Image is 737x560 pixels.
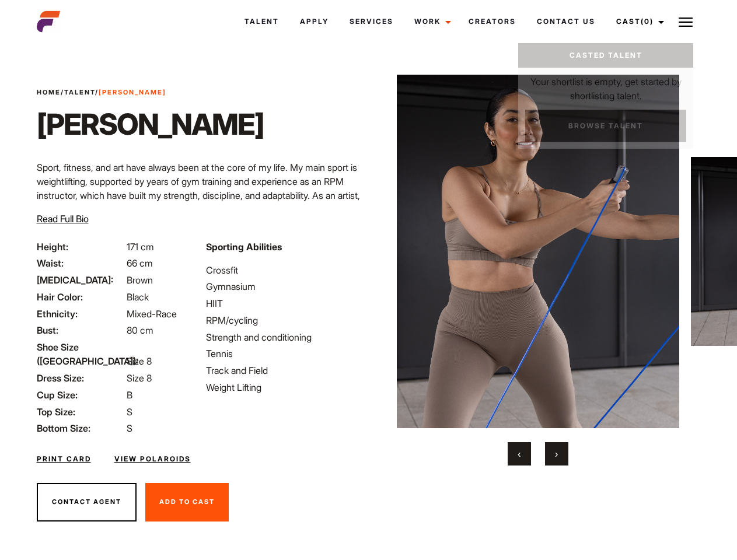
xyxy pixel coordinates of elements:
[289,6,339,37] a: Apply
[37,273,124,287] span: [MEDICAL_DATA]:
[555,448,558,460] span: Next
[127,355,152,367] span: Size 8
[127,372,152,384] span: Size 8
[206,263,361,277] li: Crossfit
[37,323,124,337] span: Bust:
[37,307,124,321] span: Ethnicity:
[127,389,132,401] span: B
[127,257,153,269] span: 66 cm
[127,406,132,418] span: S
[339,6,404,37] a: Services
[404,6,458,37] a: Work
[37,212,89,226] button: Read Full Bio
[37,160,362,230] p: Sport, fitness, and art have always been at the core of my life. My main sport is weightlifting, ...
[206,279,361,293] li: Gymnasium
[206,296,361,310] li: HIIT
[206,330,361,344] li: Strength and conditioning
[37,454,91,464] a: Print Card
[518,43,693,68] a: Casted Talent
[159,498,215,506] span: Add To Cast
[37,340,124,368] span: Shoe Size ([GEOGRAPHIC_DATA]):
[206,380,361,394] li: Weight Lifting
[37,88,61,96] a: Home
[641,17,654,26] span: (0)
[127,291,149,303] span: Black
[37,421,124,435] span: Bottom Size:
[206,346,361,360] li: Tennis
[206,313,361,327] li: RPM/cycling
[127,241,154,253] span: 171 cm
[458,6,526,37] a: Creators
[127,324,153,336] span: 80 cm
[37,213,89,225] span: Read Full Bio
[606,6,671,37] a: Cast(0)
[37,290,124,304] span: Hair Color:
[206,363,361,377] li: Track and Field
[518,448,521,460] span: Previous
[206,241,282,253] strong: Sporting Abilities
[37,10,60,33] img: cropped-aefm-brand-fav-22-square.png
[234,6,289,37] a: Talent
[127,308,177,320] span: Mixed-Race
[37,371,124,385] span: Dress Size:
[99,88,166,96] strong: [PERSON_NAME]
[37,405,124,419] span: Top Size:
[127,422,132,434] span: S
[37,256,124,270] span: Waist:
[518,68,693,103] p: Your shortlist is empty, get started by shortlisting talent.
[145,483,229,521] button: Add To Cast
[64,88,95,96] a: Talent
[127,274,153,286] span: Brown
[114,454,191,464] a: View Polaroids
[679,15,693,29] img: Burger icon
[37,388,124,402] span: Cup Size:
[37,87,166,97] span: / /
[37,483,137,521] button: Contact Agent
[37,107,264,142] h1: [PERSON_NAME]
[526,6,606,37] a: Contact Us
[525,110,686,142] a: Browse Talent
[37,240,124,254] span: Height:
